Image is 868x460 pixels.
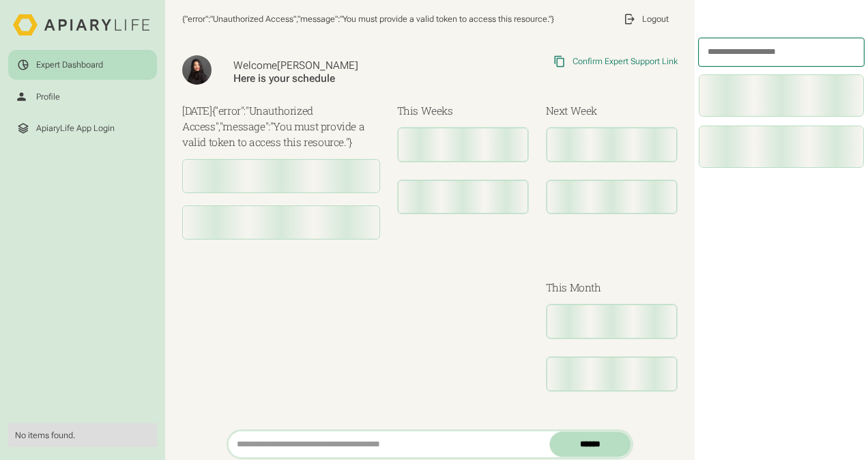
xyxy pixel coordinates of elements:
div: Confirm Expert Support Link [573,56,678,67]
div: Logout [642,14,669,25]
a: Logout [615,4,678,33]
div: Expert Dashboard [36,59,103,70]
div: Welcome [233,59,454,72]
div: Profile [36,91,60,102]
a: Expert Dashboard [8,50,156,79]
h3: This Month [546,280,678,296]
span: [PERSON_NAME] [277,59,358,72]
span: {"error":"Unauthorized Access","message":"You must provide a valid token to access this resource."} [182,14,554,25]
div: Here is your schedule [233,72,454,85]
a: Profile [8,82,156,111]
h3: This Weeks [397,103,529,119]
div: ApiaryLife App Login [36,123,115,134]
a: ApiaryLife App Login [8,113,156,143]
span: {"error":"Unauthorized Access","message":"You must provide a valid token to access this resource."} [182,104,364,149]
div: No items found. [15,430,149,441]
h3: Next Week [546,103,678,119]
h3: [DATE] [182,103,380,151]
